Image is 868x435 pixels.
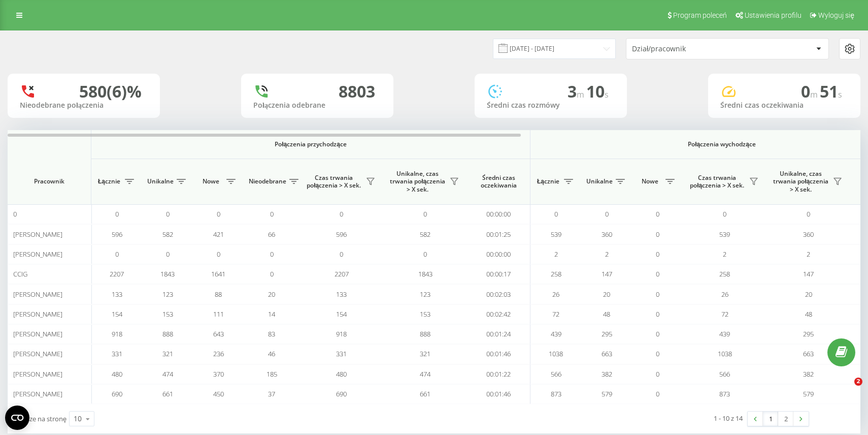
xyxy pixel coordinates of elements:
[266,369,277,379] span: 185
[602,369,612,379] span: 382
[467,304,530,324] td: 00:02:42
[13,230,62,239] span: [PERSON_NAME]
[807,250,810,259] span: 2
[536,177,561,185] span: Łącznie
[217,250,220,259] span: 0
[467,384,530,404] td: 00:01:46
[13,369,62,379] span: [PERSON_NAME]
[13,349,62,358] span: [PERSON_NAME]
[336,369,347,379] span: 480
[418,269,432,278] span: 1843
[79,82,142,101] div: 580 (6)%
[602,349,612,358] span: 663
[249,177,286,185] span: Nieodebrane
[778,412,793,426] a: 2
[720,101,848,110] div: Średni czas oczekiwania
[467,284,530,304] td: 00:02:03
[112,389,122,398] span: 690
[719,329,730,338] span: 439
[213,349,224,358] span: 236
[420,389,430,398] span: 661
[336,290,347,299] span: 133
[118,140,504,148] span: Połączenia przychodzące
[336,309,347,319] span: 154
[719,369,730,379] span: 566
[838,89,842,100] span: s
[719,269,730,278] span: 258
[147,177,174,185] span: Unikalne
[719,389,730,398] span: 873
[673,11,727,19] span: Program poleceń
[602,269,612,278] span: 147
[420,290,430,299] span: 123
[567,80,586,102] span: 3
[268,349,275,358] span: 46
[721,309,728,319] span: 72
[335,269,349,278] span: 2207
[213,389,224,398] span: 450
[656,209,659,219] span: 0
[423,250,427,259] span: 0
[552,309,559,319] span: 72
[467,324,530,344] td: 00:01:24
[807,209,810,219] span: 0
[5,406,29,430] button: Open CMP widget
[551,369,561,379] span: 566
[13,290,62,299] span: [PERSON_NAME]
[96,177,122,185] span: Łącznie
[467,224,530,244] td: 00:01:25
[112,290,122,299] span: 133
[467,364,530,384] td: 00:01:22
[551,329,561,338] span: 439
[268,230,275,239] span: 66
[268,329,275,338] span: 83
[552,290,559,299] span: 26
[637,177,662,185] span: Nowe
[213,230,224,239] span: 421
[805,309,812,319] span: 48
[803,329,814,338] span: 295
[577,89,586,100] span: m
[554,209,558,219] span: 0
[656,250,659,259] span: 0
[211,269,225,278] span: 1641
[656,349,659,358] span: 0
[467,264,530,284] td: 00:00:17
[475,174,522,190] span: Średni czas oczekiwania
[605,89,609,100] span: s
[803,369,814,379] span: 382
[112,230,122,239] span: 596
[13,269,27,278] span: CCIG
[13,209,17,219] span: 0
[268,309,275,319] span: 14
[656,309,659,319] span: 0
[166,209,170,219] span: 0
[110,269,124,278] span: 2207
[551,389,561,398] span: 873
[162,290,173,299] span: 123
[420,230,430,239] span: 582
[115,250,119,259] span: 0
[213,329,224,338] span: 643
[115,209,119,219] span: 0
[549,349,563,358] span: 1038
[554,250,558,259] span: 2
[13,329,62,338] span: [PERSON_NAME]
[270,209,274,219] span: 0
[854,378,862,386] span: 2
[13,250,62,259] span: [PERSON_NAME]
[656,269,659,278] span: 0
[420,369,430,379] span: 474
[803,230,814,239] span: 360
[20,101,148,110] div: Nieodebrane połączenia
[420,309,430,319] span: 153
[340,250,343,259] span: 0
[467,244,530,264] td: 00:00:00
[160,269,175,278] span: 1843
[217,209,220,219] span: 0
[603,309,610,319] span: 48
[423,209,427,219] span: 0
[270,269,274,278] span: 0
[745,11,802,19] span: Ustawienia profilu
[162,329,173,338] span: 888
